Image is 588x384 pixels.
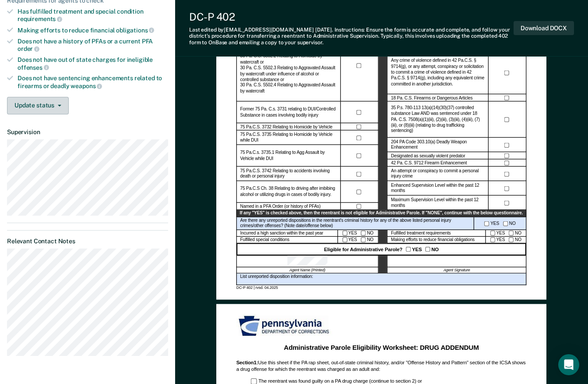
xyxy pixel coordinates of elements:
div: YES NO [486,230,527,237]
div: If any "YES" is checked above, then the reentrant is not eligible for Administrative Parole. If "... [236,210,527,217]
label: 18 Pa. C.S. Firearms or Dangerous Articles [391,95,472,101]
label: 75 Pa.C.S. 3742 Relating to accidents involving death or personal injury [240,168,337,180]
div: YES NO [474,217,526,230]
div: Fulfilled special conditions [236,237,338,244]
div: Does not have a history of PFAs or a current PFA order [18,38,168,53]
b: Section 1 : [236,359,258,365]
label: Designated as sexually violent predator [391,153,465,159]
div: Are there any unreported dispositions in the reentrant's criminal history for any of the above li... [236,217,474,230]
div: Has fulfilled treatment and special condition [18,8,168,23]
label: 75 Pa.C.S. 3735 Relating to Homicide by Vehicle while DUI [240,132,337,143]
div: Does not have sentencing enhancements related to firearms or deadly [18,75,168,89]
div: Agent Signature [387,267,527,274]
span: weapons [70,82,102,89]
dt: Supervision [7,128,168,136]
label: Enhanced Supervision Level within the past 12 months [391,183,485,194]
label: 42 Pa. C.S. 9712 Firearm Enhancement [391,160,467,166]
label: An attempt or conspiracy to commit a personal injury crime [391,168,485,180]
div: Open Intercom Messenger [558,354,579,375]
label: Any crime of violence defined in 42 Pa.C.S. § 9714(g), or any attempt, conspiracy or solicitation... [391,58,485,87]
label: Maximum Supervision Level within the past 12 months [391,197,485,209]
label: 30 Pa. C.S. 5502.1 Relating to Homicide by watercraft under influence of alcohol or controlled su... [240,36,337,94]
div: Administrative Parole Eligibility Worksheet: DRUG ADDENDUM [241,343,522,352]
div: Fulfilled treatment requirements [387,230,486,237]
div: Last edited by [EMAIL_ADDRESS][DOMAIN_NAME] . Instructions: Ensure the form is accurate and compl... [189,27,514,46]
div: DC-P 402 | rvsd. 04.2025 [236,285,527,291]
span: requirements [18,15,62,22]
div: YES NO [338,230,379,237]
div: List unreported disposition information: [236,274,527,285]
span: [DATE] [315,27,332,33]
label: 35 P.s. 780-113 13(a)(14)(30)(37) controlled substance Law AND was sentenced under 18 PA. C.S. 75... [391,105,485,134]
label: Former 75 Pa. C.s. 3731 relating to DUI/Controlled Substance in cases involving bodily injury [240,107,337,118]
dt: Relevant Contact Notes [7,238,168,245]
button: Download DOCX [514,21,574,36]
div: Making efforts to reduce financial [18,26,168,34]
div: Eligible for Administrative Parole? YES NO [236,244,527,256]
div: Making efforts to reduce financial obligations [387,237,486,244]
span: obligations [116,27,154,34]
span: offenses [18,64,49,71]
div: YES NO [486,237,527,244]
div: Does not have out of state charges for ineligible [18,56,168,71]
div: Agent Name (Printed) [236,267,379,274]
label: 75 Pa.C.S. 3732 Relating to Homicide by Vehicle [240,124,333,130]
div: Incurred a high sanction within the past year [236,230,338,237]
button: Update status [7,97,69,114]
label: 204 PA Code 303.10(a) Deadly Weapon Enhancement [391,139,485,151]
div: Use this sheet if the PA rap sheet, out-of-state criminal history, and/or "Offense History and Pa... [236,359,527,373]
div: YES NO [338,237,379,244]
label: 75 Pa.C.s. 3735.1 Relating to Agg Assault by Vehicle while DUI [240,150,337,162]
label: Named in a PFA Order (or history of PFAs) [240,204,321,210]
label: 75 Pa.C.S Ch. 38 Relating to driving after imbibing alcohol or utilizing drugs in cases of bodily... [240,186,337,198]
img: PDOC Logo [236,314,334,338]
div: DC-P 402 [189,11,514,23]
